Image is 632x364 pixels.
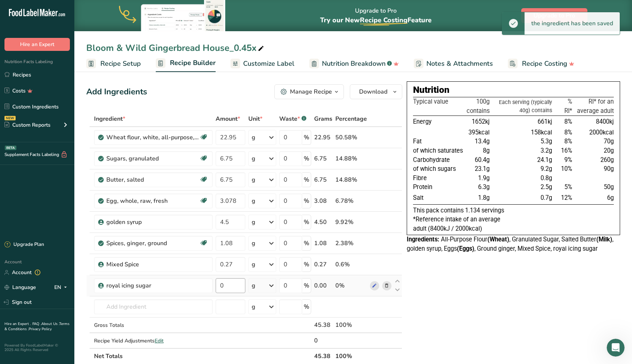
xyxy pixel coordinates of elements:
div: 50.58% [335,133,367,142]
div: 1.08 [314,239,332,248]
button: Manage Recipe [274,84,344,99]
span: Ingredients: [407,236,439,243]
div: Spices, ginger, ground [106,239,199,248]
b: (Milk) [596,236,612,243]
span: 1.9g [478,175,490,182]
div: Upgrade Plan [4,241,44,248]
button: Upgrade to Pro [521,8,587,23]
div: 0.6% [335,260,367,269]
span: 661kj [538,118,552,125]
span: 395kcal [468,129,490,136]
button: Hire an Expert [4,38,70,51]
span: Notes & Attachments [426,59,493,69]
div: g [252,281,255,290]
div: g [252,218,255,227]
span: Recipe Costing [360,16,407,25]
span: Upgrade to Pro [533,11,575,20]
div: the ingredient has been saved [525,12,620,35]
p: This pack contains 1.134 servings [413,206,614,215]
span: 0.7g [541,194,552,201]
span: 8% [564,129,572,136]
span: *Reference intake of an average adult (8400kJ / 2000kcal) [413,216,500,232]
div: 0% [335,281,367,290]
a: FAQ . [32,321,41,326]
div: 14.88% [335,154,367,163]
iframe: Intercom live chat [607,339,625,357]
a: Hire an Expert . [4,321,31,326]
span: Recipe Setup [100,59,141,69]
a: Terms & Conditions . [4,321,70,332]
td: 260g [574,156,614,165]
b: (Wheat) [487,236,509,243]
div: g [252,175,255,184]
th: 100g contains [465,97,491,116]
div: NEW [4,116,16,120]
div: 6.75 [314,175,332,184]
div: 45.38 [314,321,332,329]
span: 5.3g [541,138,552,145]
span: 158kcal [531,129,552,136]
div: g [252,196,255,205]
span: Amount [216,114,240,123]
div: 6.78% [335,196,367,205]
div: g [252,260,255,269]
span: 8g [483,147,490,154]
a: Recipe Costing [508,55,574,72]
b: (Eggs) [457,245,474,252]
div: g [252,302,255,311]
div: Recipe Yield Adjustments [94,337,213,345]
div: Waste [279,114,306,123]
span: Try our New Feature [320,16,432,25]
span: 6.3g [478,183,490,191]
th: 45.38 [313,348,334,364]
div: 14.88% [335,175,367,184]
div: 0.27 [314,260,332,269]
td: Salt [413,192,465,204]
span: 8% [564,118,572,125]
td: Protein [413,183,465,192]
a: Customize Label [230,55,294,72]
th: Typical value [413,97,465,116]
div: Sugars, granulated [106,154,199,163]
td: 2000kcal [574,128,614,137]
span: Percentage [335,114,367,123]
span: Unit [248,114,262,123]
th: 100% [334,348,368,364]
a: Nutrition Breakdown [309,55,399,72]
span: RI* for an average adult [577,98,614,114]
div: Egg, whole, raw, fresh [106,196,199,205]
div: g [252,133,255,142]
a: Recipe Builder [156,55,216,72]
div: 100% [335,321,367,329]
span: All-Purpose Flour , Granulated Sugar, Salted Butter , golden syrup, Eggs , Ground ginger, Mixed S... [407,236,613,252]
div: 0 [314,336,332,345]
div: 4.50 [314,218,332,227]
div: Nutrition [413,83,614,97]
span: 10% [561,165,572,172]
div: Mixed Spice [106,260,199,269]
span: 1652kj [472,118,490,125]
span: Recipe Builder [170,58,216,68]
div: 9.92% [335,218,367,227]
td: Fat [413,137,465,146]
div: BETA [5,146,16,150]
input: Add Ingredient [94,299,213,314]
a: Recipe Setup [86,55,141,72]
span: 12% [561,194,572,201]
span: 3.2g [541,147,552,154]
td: Fibre [413,174,465,183]
td: Carbohydrate [413,156,465,165]
div: Add Ingredients [86,86,147,98]
button: Download [350,84,402,99]
td: 6g [574,192,614,204]
span: 0.8g [541,175,552,182]
a: Notes & Attachments [414,55,493,72]
td: Energy [413,116,465,128]
span: 60.4g [475,156,490,163]
div: EN [54,283,70,292]
td: 20g [574,146,614,156]
div: g [252,239,255,248]
div: Bloom & Wild Gingerbread House_0.45x [86,41,265,55]
td: 70g [574,137,614,146]
span: 5% [564,183,572,191]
